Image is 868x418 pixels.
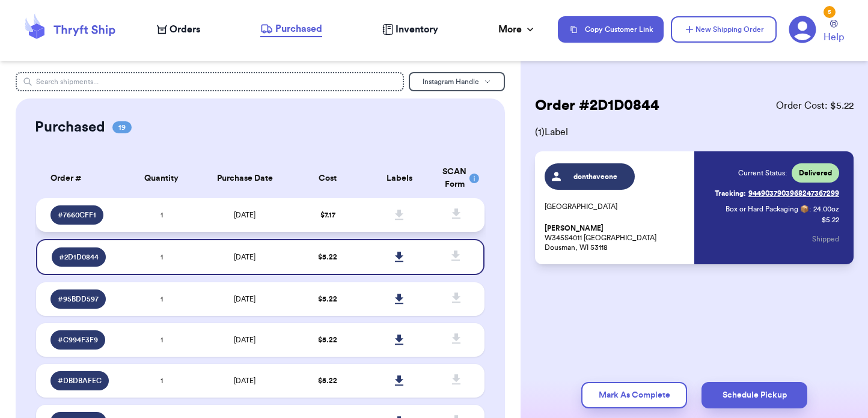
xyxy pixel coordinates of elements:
span: 1 [160,295,163,303]
span: Inventory [396,22,438,37]
span: $ 5.22 [318,336,337,344]
span: Orders [170,22,200,37]
span: Order Cost: $ 5.22 [776,98,854,113]
span: $ 7.17 [320,211,335,219]
th: Cost [292,159,363,198]
span: # DBDBAFEC [58,376,102,386]
span: Instagram Handle [423,78,479,85]
span: 1 [160,377,163,384]
input: Search shipments... [16,72,404,91]
span: : [809,204,811,214]
button: Mark As Complete [581,382,687,408]
span: donthaveone [567,172,624,181]
span: 24.00 oz [813,204,839,214]
th: Purchase Date [198,159,292,198]
span: $ 5.22 [318,253,337,261]
th: Labels [364,159,435,198]
th: Quantity [126,159,197,198]
span: [DATE] [234,336,255,344]
span: # 95BDD597 [58,294,99,304]
span: Delivered [799,168,832,178]
span: 1 [160,336,163,344]
p: [GEOGRAPHIC_DATA] [545,202,687,211]
h2: Purchased [35,118,105,137]
button: Instagram Handle [409,72,505,91]
span: $ 5.22 [318,295,337,303]
span: [DATE] [234,377,255,384]
span: Current Status: [738,168,787,178]
div: SCAN Form [442,166,470,191]
button: New Shipping Order [671,16,777,43]
th: Order # [36,159,126,198]
span: [DATE] [234,295,255,303]
a: Inventory [382,22,438,37]
span: [DATE] [234,211,255,219]
span: # C994F3F9 [58,335,98,345]
span: Tracking: [715,189,746,198]
a: Tracking:9449037903968247367299 [715,184,839,203]
div: More [498,22,536,37]
p: $ 5.22 [822,215,839,225]
div: 5 [824,6,836,18]
span: 19 [112,121,132,133]
a: Help [824,20,844,44]
span: [DATE] [234,253,255,261]
p: W345S4011 [GEOGRAPHIC_DATA] Dousman, WI 53118 [545,223,687,252]
a: Purchased [260,22,322,37]
button: Shipped [812,226,839,252]
span: $ 5.22 [318,377,337,384]
span: ( 1 ) Label [535,125,854,139]
span: # 7660CFF1 [58,210,96,220]
h2: Order # 2D1D0844 [535,96,659,115]
span: # 2D1D0844 [59,252,99,262]
a: 5 [789,16,816,43]
button: Copy Customer Link [558,16,664,43]
span: 1 [160,211,163,219]
button: Schedule Pickup [701,382,807,408]
span: Purchased [275,22,322,36]
span: 1 [160,253,163,261]
span: Help [824,30,844,44]
span: [PERSON_NAME] [545,224,604,233]
span: Box or Hard Packaging 📦 [726,205,809,213]
a: Orders [157,22,200,37]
